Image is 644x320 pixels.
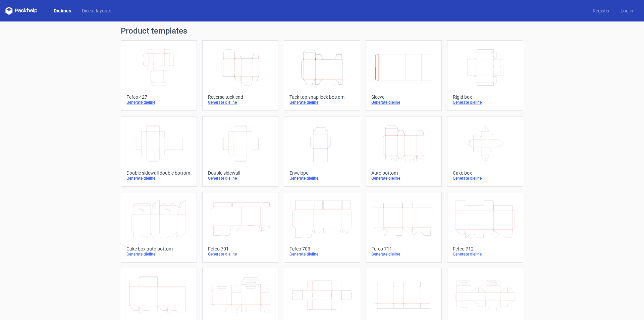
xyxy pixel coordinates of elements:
div: Generate dieline [289,100,354,105]
a: Log in [615,7,639,14]
div: Rigid box [453,94,518,100]
a: Reverse tuck endGenerate dieline [202,40,278,111]
div: Fefco 703 [289,246,354,252]
a: Rigid boxGenerate dieline [447,40,523,111]
div: Double sidewall [208,170,273,176]
div: Generate dieline [208,252,273,257]
div: Generate dieline [126,252,191,257]
a: Tuck top snap lock bottomGenerate dieline [284,40,360,111]
div: Generate dieline [371,100,436,105]
a: Fefco 711Generate dieline [366,192,442,263]
div: Generate dieline [208,100,273,105]
div: Double sidewall double bottom [126,170,191,176]
h1: Product templates [121,27,523,35]
a: Fefco 701Generate dieline [202,192,278,263]
div: Fefco 427 [126,94,191,100]
div: Generate dieline [289,252,354,257]
a: Cake boxGenerate dieline [447,116,523,187]
div: Cake box auto bottom [126,246,191,252]
div: Generate dieline [208,176,273,181]
a: Auto bottomGenerate dieline [366,116,442,187]
a: Dielines [48,7,76,14]
a: Fefco 427Generate dieline [121,40,197,111]
a: EnvelopeGenerate dieline [284,116,360,187]
div: Tuck top snap lock bottom [289,94,354,100]
div: Generate dieline [453,176,518,181]
div: Generate dieline [126,176,191,181]
div: Generate dieline [453,100,518,105]
div: Envelope [289,170,354,176]
div: Auto bottom [371,170,436,176]
div: Generate dieline [371,176,436,181]
a: Register [587,7,615,14]
a: Fefco 703Generate dieline [284,192,360,263]
div: Fefco 712 [453,246,518,252]
a: Double sidewall double bottomGenerate dieline [121,116,197,187]
a: Double sidewallGenerate dieline [202,116,278,187]
div: Fefco 701 [208,246,273,252]
a: Diecut layouts [76,7,117,14]
div: Cake box [453,170,518,176]
div: Sleeve [371,94,436,100]
div: Generate dieline [371,252,436,257]
div: Generate dieline [453,252,518,257]
div: Fefco 711 [371,246,436,252]
div: Generate dieline [289,176,354,181]
a: SleeveGenerate dieline [366,40,442,111]
div: Reverse tuck end [208,94,273,100]
div: Generate dieline [126,100,191,105]
a: Cake box auto bottomGenerate dieline [121,192,197,263]
a: Fefco 712Generate dieline [447,192,523,263]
